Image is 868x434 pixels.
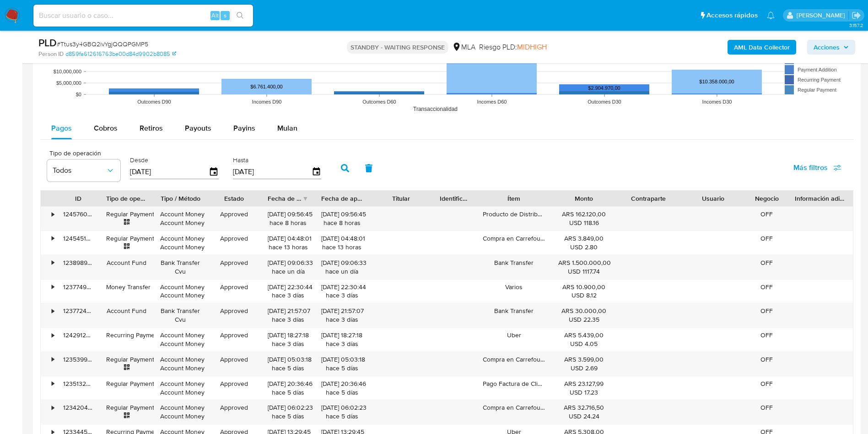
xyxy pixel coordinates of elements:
[849,22,863,29] span: 3.157.2
[65,50,176,58] a: d859fa612616763be00d84d9902b8085
[517,42,547,52] span: MIDHIGH
[57,39,148,49] span: # Ttus3y4GBQ2ivYgjQQQPGMP5
[33,10,253,22] input: Buscar usuario o caso...
[38,50,64,58] b: Person ID
[211,11,219,20] span: Alt
[814,40,840,55] span: Acciones
[347,41,448,54] p: STANDBY - WAITING RESPONSE
[224,11,226,20] span: s
[452,42,475,52] div: MLA
[728,40,796,55] button: AML Data Collector
[231,9,249,22] button: search-icon
[706,11,758,20] span: Accesos rápidos
[807,40,855,55] button: Acciones
[852,11,861,20] a: Salir
[38,35,57,50] b: PLD
[734,40,790,55] b: AML Data Collector
[479,42,547,52] span: Riesgo PLD:
[767,11,775,19] a: Notificaciones
[797,11,848,20] p: rocio.garcia@mercadolibre.com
